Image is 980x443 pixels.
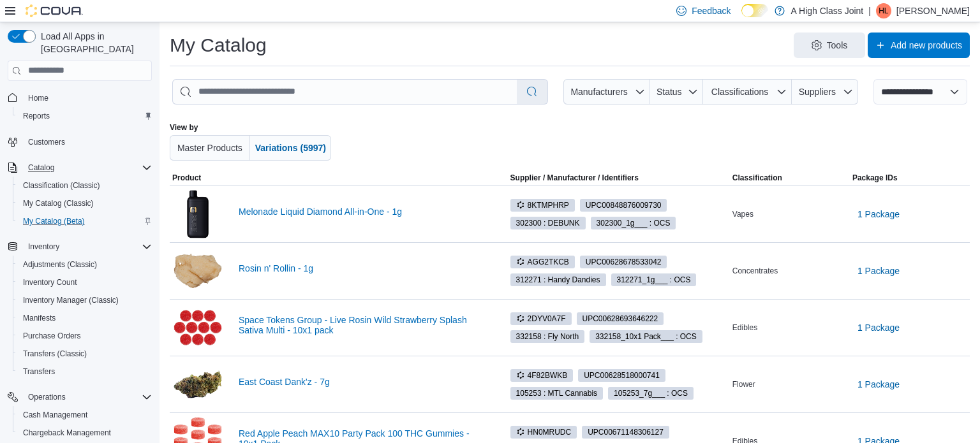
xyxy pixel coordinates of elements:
span: Suppliers [799,87,836,97]
span: Manifests [23,313,56,323]
span: 105253 : MTL Cannabis [510,387,603,400]
button: Catalog [23,160,59,175]
button: Variations (5997) [250,135,331,161]
span: Chargeback Management [18,425,152,440]
span: Chargeback Management [23,428,111,438]
span: Purchase Orders [18,328,152,344]
img: Rosin n' Rollin - 1g [172,245,223,296]
span: Inventory [28,242,59,252]
button: Adjustments (Classic) [13,256,157,273]
button: Operations [23,389,71,405]
button: Classification (Classic) [13,177,157,194]
span: Transfers (Classic) [23,349,87,359]
span: Cash Management [23,410,87,420]
span: 302300 : DEBUNK [510,217,586,229]
span: HL [879,3,888,18]
div: Edibles [730,320,850,335]
button: 1 Package [852,315,905,340]
span: 4F82BWKB [516,370,568,381]
span: 332158 : Fly North [510,330,585,343]
img: Cova [26,4,83,17]
button: 1 Package [852,372,905,397]
span: UPC00628693646222 [577,312,664,325]
span: 1 Package [857,378,900,391]
a: Home [23,91,54,106]
a: Adjustments (Classic) [18,257,102,272]
span: 1 Package [857,321,900,334]
button: Inventory [23,239,64,254]
span: UPC00848876009730 [580,199,667,212]
span: Inventory Manager (Classic) [23,295,119,305]
span: 105253 : MTL Cannabis [516,388,597,399]
a: Space Tokens Group - Live Rosin Wild Strawberry Splash Sativa Multi - 10x1 pack [239,315,487,335]
span: 2DYV0A7F [510,312,572,325]
span: My Catalog (Beta) [23,216,85,226]
span: Catalog [28,163,54,173]
button: Reports [13,107,157,125]
span: 332158_10x1 Pack___ : OCS [590,330,702,343]
img: Melonade Liquid Diamond All-in-One - 1g [172,189,223,240]
button: Cash Management [13,406,157,424]
button: My Catalog (Classic) [13,194,157,212]
span: Package IDs [852,173,898,183]
a: Manifests [18,310,61,326]
span: Transfers [23,367,55,377]
span: 332158_10x1 Pack___ : OCS [595,331,697,342]
div: Flower [730,377,850,392]
span: 105253_7g___ : OCS [608,387,694,400]
button: Home [3,89,157,107]
button: Catalog [3,159,157,177]
span: Product [172,173,201,183]
span: UPC00671148306127 [582,426,669,439]
span: 312271 : Handy Dandies [510,273,606,286]
button: Inventory Count [13,273,157,291]
a: Transfers (Classic) [18,346,92,361]
button: Manifests [13,309,157,327]
span: Master Products [177,143,242,153]
span: Reports [18,108,152,124]
span: HN0MRUDC [510,426,577,439]
span: Feedback [692,4,731,17]
button: Inventory Manager (Classic) [13,291,157,309]
span: Classification [732,173,782,183]
span: 302300_1g___ : OCS [597,217,671,229]
input: Dark Mode [741,4,768,17]
span: AGG2TKCB [516,256,569,268]
div: Concentrates [730,263,850,279]
span: Adjustments (Classic) [23,259,97,270]
span: Load All Apps in [GEOGRAPHIC_DATA] [36,30,152,55]
span: Adjustments (Classic) [18,257,152,272]
span: 1 Package [857,208,900,221]
span: Cash Management [18,407,152,423]
a: Reports [18,108,55,124]
div: Holly Leach-Wickens [876,3,891,18]
a: Rosin n' Rollin - 1g [239,263,487,273]
span: Status [657,87,682,97]
span: Transfers [18,364,152,379]
img: East Coast Dank'z - 7g [172,359,223,410]
span: AGG2TKCB [510,256,575,268]
button: Customers [3,133,157,151]
span: My Catalog (Classic) [18,196,152,211]
button: 1 Package [852,258,905,284]
h1: My Catalog [170,33,267,58]
button: Manufacturers [563,79,650,105]
a: Inventory Count [18,275,82,290]
span: Variations (5997) [255,143,326,153]
span: Inventory Count [18,275,152,290]
span: Inventory Manager (Classic) [18,293,152,308]
a: Purchase Orders [18,328,86,344]
span: Customers [28,137,65,147]
a: Melonade Liquid Diamond All-in-One - 1g [239,207,487,217]
span: UPC 00628518000741 [584,370,660,381]
span: UPC 00848876009730 [586,200,662,211]
span: Inventory [23,239,152,254]
p: A High Class Joint [791,3,864,18]
button: Operations [3,388,157,406]
p: | [868,3,871,18]
button: Purchase Orders [13,327,157,345]
span: Inventory Count [23,277,77,287]
span: 312271 : Handy Dandies [516,274,600,286]
span: 312271_1g___ : OCS [617,274,691,286]
button: My Catalog (Beta) [13,212,157,230]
